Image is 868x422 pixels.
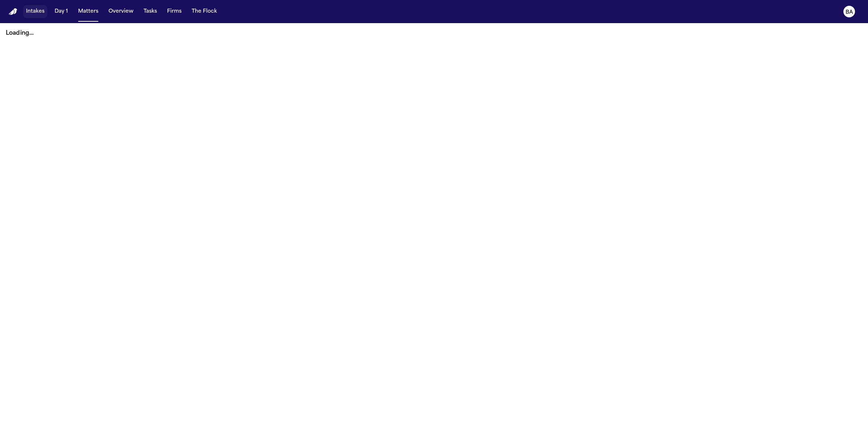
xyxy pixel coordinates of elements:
[9,8,17,15] img: Finch Logo
[9,8,17,15] a: Home
[164,5,184,18] button: Firms
[23,5,47,18] button: Intakes
[189,5,220,18] button: The Flock
[141,5,160,18] button: Tasks
[6,29,862,38] p: Loading...
[52,5,71,18] button: Day 1
[75,5,101,18] button: Matters
[106,5,136,18] button: Overview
